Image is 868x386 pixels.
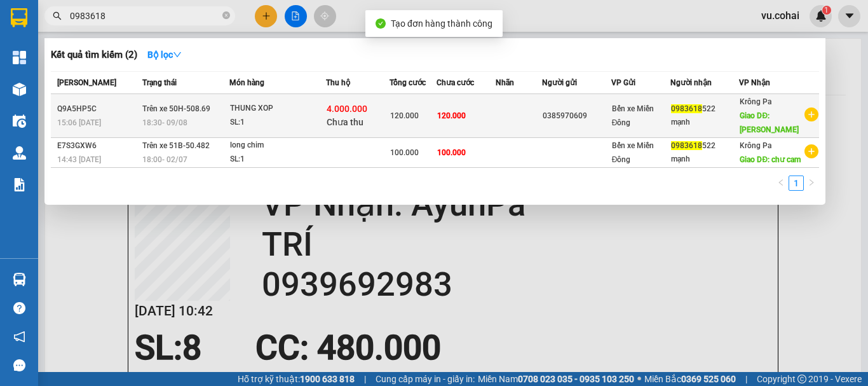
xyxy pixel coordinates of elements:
img: warehouse-icon [13,83,26,96]
span: close-circle [222,11,230,19]
span: Trên xe 50H-508.69 [142,104,210,113]
span: Người nhận [670,78,712,87]
span: plus-circle [804,107,818,121]
span: Giao DĐ: chư cam [740,155,801,164]
span: Giao DĐ: [PERSON_NAME] [740,111,799,134]
div: THUNG XOP [230,102,325,116]
span: 18:30 - 09/08 [142,118,187,127]
span: 100.000 [390,148,419,157]
span: Tổng cước [390,78,426,87]
span: 15:06 [DATE] [57,118,101,127]
span: 18:00 - 02/07 [142,155,187,164]
span: VP Gửi [611,78,635,87]
span: Trên xe 51B-50.482 [142,141,210,150]
div: long chim [230,139,325,153]
b: Cô Hai [32,9,85,28]
img: logo-vxr [11,8,27,27]
li: Previous Page [773,176,789,191]
span: Krông Pa [740,141,771,150]
span: search [53,11,62,20]
li: Next Page [804,176,819,191]
span: 4.000.000 [327,104,367,114]
strong: Bộ lọc [147,50,182,60]
button: Bộ lọcdown [137,45,192,65]
li: 1 [789,176,804,191]
span: 120.000 [390,111,419,120]
span: Krông Pa [740,97,771,106]
div: 522 [671,139,738,153]
span: thùng [114,88,163,110]
span: Thu hộ [326,78,350,87]
span: [DATE] 09:39 [114,34,160,44]
span: Trạng thái [142,78,177,87]
span: Gửi: [114,48,138,64]
span: Bến xe Miền Đông [612,104,654,127]
img: warehouse-icon [13,146,26,160]
span: Người gửi [542,78,577,87]
a: 1 [789,176,803,190]
span: VP Nhận [739,78,770,87]
div: mạnh [671,153,738,166]
span: close-circle [222,10,230,22]
span: Tạo đơn hàng thành công [391,18,492,29]
img: warehouse-icon [13,114,26,128]
span: Chưa cước [437,78,474,87]
span: plus-circle [804,144,818,158]
div: mạnh [671,116,738,129]
div: 0385970609 [543,109,610,123]
h3: Kết quả tìm kiếm ( 2 ) [51,48,137,62]
div: 522 [671,102,738,116]
span: left [777,179,785,186]
h2: X8WRLWWZ [6,39,78,59]
span: check-circle [376,18,386,29]
span: notification [13,331,25,343]
img: dashboard-icon [13,51,26,64]
img: warehouse-icon [13,273,26,286]
span: down [173,50,182,59]
span: Bến xe Miền Đông [612,141,654,164]
input: Tìm tên, số ĐT hoặc mã đơn [70,9,220,23]
div: E7S3GXW6 [57,139,139,153]
span: 0983618 [671,141,702,150]
span: 0983618 [671,104,702,113]
div: SL: 1 [230,116,325,130]
span: 100.000 [437,148,466,157]
span: Món hàng [229,78,264,87]
span: 120.000 [437,111,466,120]
button: right [804,176,819,191]
span: message [13,359,25,371]
span: [PERSON_NAME] [57,78,116,87]
button: left [773,176,789,191]
span: Bến xe Miền Đông [114,69,222,85]
span: 14:43 [DATE] [57,155,101,164]
span: Chưa thu [327,117,363,127]
span: right [808,179,815,186]
div: Q9A5HP5C [57,102,139,116]
span: Nhãn [496,78,514,87]
img: solution-icon [13,178,26,191]
span: question-circle [13,302,25,314]
div: SL: 1 [230,153,325,167]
